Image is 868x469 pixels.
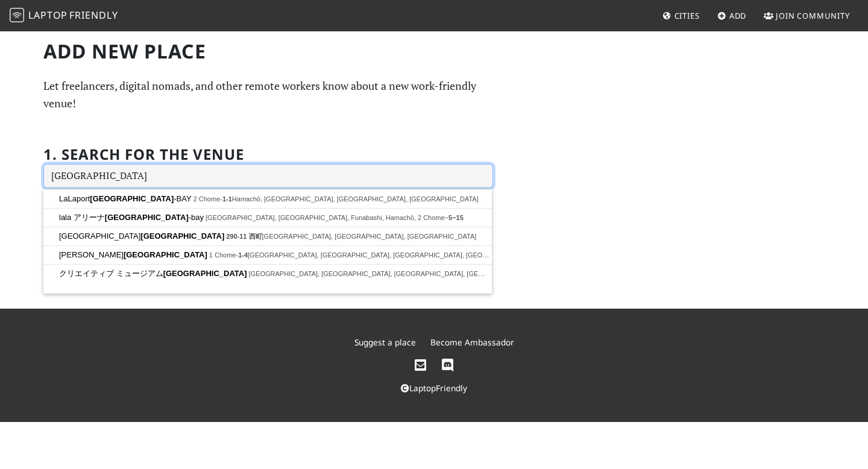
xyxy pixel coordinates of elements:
img: LaptopFriendly [10,8,24,22]
span: Friendly [69,8,118,22]
span: [GEOGRAPHIC_DATA] [59,231,226,241]
span: 290-11 西町 [226,233,262,240]
a: Join Community [759,5,855,27]
label: If you are a human, ignore this field [43,131,80,236]
span: 1-1 [222,195,232,203]
span: 5−15 [448,214,464,221]
span: [GEOGRAPHIC_DATA], [GEOGRAPHIC_DATA], [GEOGRAPHIC_DATA] [226,233,476,240]
h2: 1. Search for the venue [43,146,244,163]
a: Add [712,5,752,27]
span: [GEOGRAPHIC_DATA] [163,269,247,278]
span: [GEOGRAPHIC_DATA] [105,213,189,222]
span: [GEOGRAPHIC_DATA], [GEOGRAPHIC_DATA], [GEOGRAPHIC_DATA], [GEOGRAPHIC_DATA] Chome− [249,270,574,277]
span: Add [729,10,747,21]
span: [GEOGRAPHIC_DATA] [124,250,207,259]
a: LaptopFriendly [401,382,467,394]
a: Suggest a place [354,336,416,348]
input: Enter a location [43,164,493,188]
span: Laptop [28,8,68,22]
span: クリエイティブ ミュージアム [59,269,249,278]
span: lala アリーナ -bay [59,213,206,222]
span: [GEOGRAPHIC_DATA], [GEOGRAPHIC_DATA], Funabashi, Hamachō, 2 Chome− [206,214,464,221]
a: Cities [658,5,705,27]
a: Become Ambassador [430,336,514,348]
p: Let freelancers, digital nomads, and other remote workers know about a new work-friendly venue! [43,77,493,112]
span: 2 Chome- Hamachō, [GEOGRAPHIC_DATA], [GEOGRAPHIC_DATA], [GEOGRAPHIC_DATA] [193,195,479,203]
span: 1 Chome- [GEOGRAPHIC_DATA], [GEOGRAPHIC_DATA], [GEOGRAPHIC_DATA], [GEOGRAPHIC_DATA] [209,251,535,259]
span: [PERSON_NAME] [59,250,209,259]
span: Cities [675,10,700,21]
span: [GEOGRAPHIC_DATA] [90,194,174,203]
span: [GEOGRAPHIC_DATA] [140,231,224,241]
span: Join Community [776,10,850,21]
span: LaLaport -BAY [59,194,193,203]
h1: Add new Place [43,40,493,63]
a: LaptopFriendly LaptopFriendly [10,5,118,27]
span: 1-4 [238,251,248,259]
